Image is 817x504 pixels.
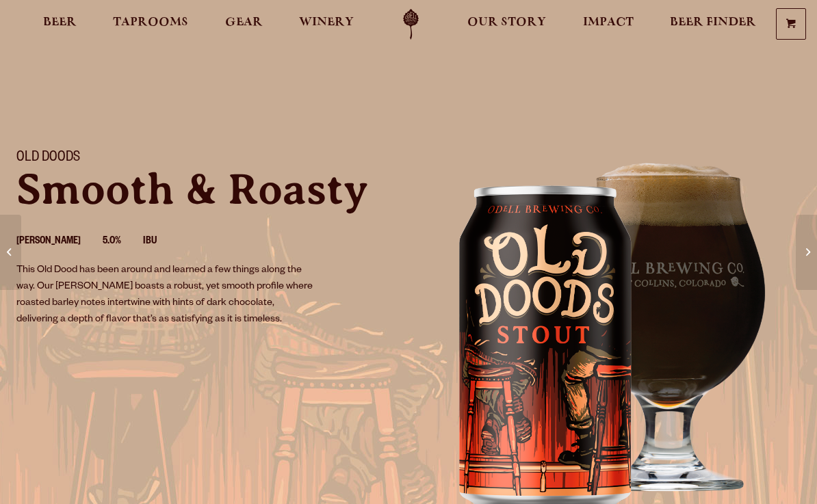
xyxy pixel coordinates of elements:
[16,168,392,211] p: Smooth & Roasty
[216,9,272,40] a: Gear
[143,233,179,251] li: IBU
[583,17,634,28] span: Impact
[458,9,555,40] a: Our Story
[34,9,86,40] a: Beer
[290,9,363,40] a: Winery
[104,9,197,40] a: Taprooms
[16,263,317,328] p: This Old Dood has been around and learned a few things along the way. Our [PERSON_NAME] boasts a ...
[16,150,392,168] h1: Old Doods
[467,17,546,28] span: Our Story
[113,17,188,28] span: Taprooms
[661,9,765,40] a: Beer Finder
[299,17,354,28] span: Winery
[574,9,643,40] a: Impact
[670,17,756,28] span: Beer Finder
[16,233,103,251] li: [PERSON_NAME]
[43,17,77,28] span: Beer
[385,9,437,40] a: Odell Home
[225,17,263,28] span: Gear
[103,233,143,251] li: 5.0%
